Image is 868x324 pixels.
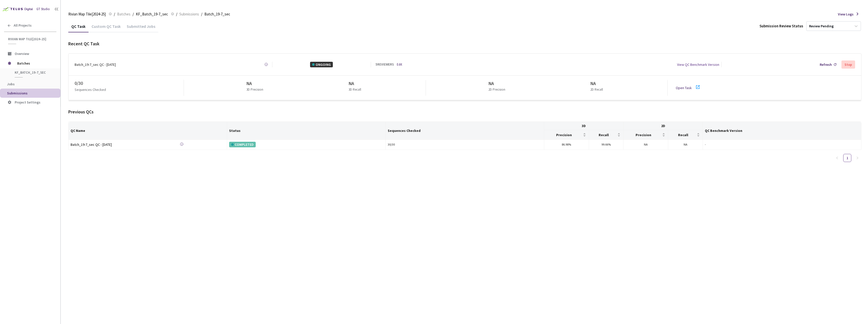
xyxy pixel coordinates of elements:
[17,58,52,68] span: Batches
[8,37,53,41] span: Rivian Map Tile[2024-25]
[124,24,158,32] div: Submitted Jobs
[853,154,861,162] button: right
[589,130,624,139] th: Recall
[89,24,124,32] div: Custom QC Task
[75,87,106,92] p: Sequences Checked
[705,142,859,147] div: -
[591,133,617,137] span: Recall
[75,80,184,87] div: 0 / 30
[544,122,623,130] th: 3D
[376,62,394,67] div: 5 REVIEWERS
[68,24,89,32] div: QC Task
[36,7,50,12] div: GT Studio
[349,80,363,87] div: NA
[546,133,582,137] span: Precision
[227,122,386,139] th: Status
[623,130,668,139] th: Precision
[14,23,32,28] span: All Projects
[388,142,542,147] div: 30 / 30
[68,108,861,115] div: Previous QCs
[179,11,199,17] span: Submissions
[117,11,131,17] span: Batches
[176,11,177,17] li: /
[7,91,28,95] span: Submissions
[703,122,861,139] th: QC Benchmark Version
[670,133,696,137] span: Recall
[833,154,841,162] button: left
[15,70,52,75] span: KF_Batch_19-7_sec
[668,140,703,150] td: NA
[809,24,834,29] div: Review Pending
[69,122,227,139] th: QC Name
[246,80,265,87] div: NA
[116,11,132,17] a: Batches
[114,11,115,17] li: /
[71,142,141,148] a: Batch_19-7_sec QC - [DATE]
[488,80,507,87] div: NA
[668,130,703,139] th: Recall
[838,11,854,17] span: View Logs
[843,154,851,162] a: 1
[759,23,803,29] div: Submission Review Status
[386,122,544,139] th: Sequences Checked
[856,156,859,159] span: right
[68,40,861,47] div: Recent QC Task
[625,133,661,137] span: Precision
[397,62,402,67] a: Edit
[844,63,852,67] div: Stop
[310,62,333,67] div: ONGOING
[590,80,605,87] div: NA
[544,130,589,139] th: Precision
[349,87,361,92] p: 3D Recall
[229,142,256,147] div: COMPLETED
[677,62,719,67] div: View QC Benchmark Version
[589,140,624,150] td: 99.66%
[136,11,168,17] span: KF_Batch_19-7_sec
[676,86,692,90] a: Open Task
[853,154,861,162] li: Next Page
[201,11,202,17] li: /
[15,51,29,56] span: Overview
[623,122,703,130] th: 2D
[7,82,15,86] span: Jobs
[204,11,230,17] span: Batch_19-7_sec
[68,11,106,17] span: Rivian Map Tile[2024-25]
[590,87,603,92] p: 2D Recall
[623,140,668,150] td: NA
[178,11,200,17] a: Submissions
[133,11,134,17] li: /
[246,87,263,92] p: 3D Precision
[71,142,141,147] div: Batch_19-7_sec QC - [DATE]
[544,140,589,150] td: 86.98%
[833,154,841,162] li: Previous Page
[15,100,40,105] span: Project Settings
[843,154,851,162] li: 1
[75,62,116,67] div: Batch_19-7_sec QC - [DATE]
[820,62,832,67] div: Refresh
[488,87,505,92] p: 2D Precision
[836,156,839,159] span: left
